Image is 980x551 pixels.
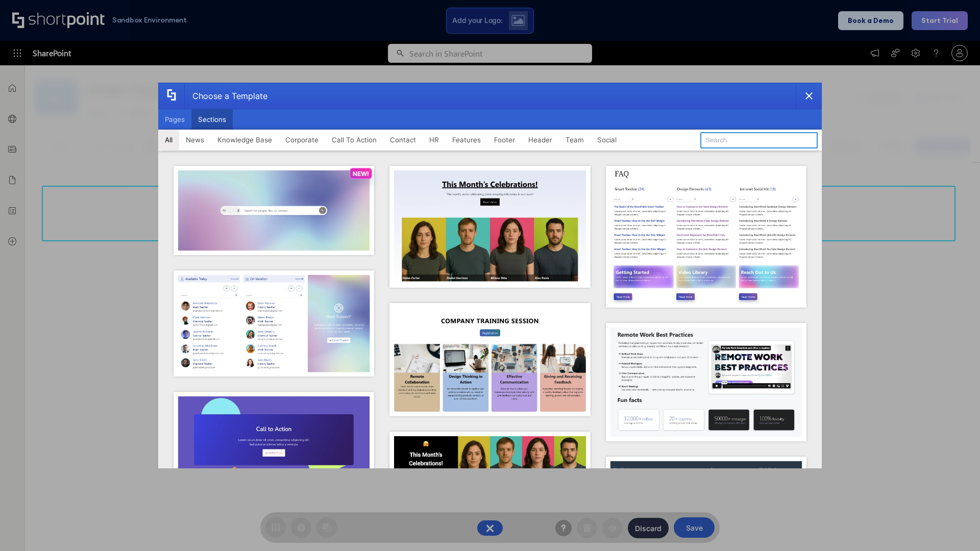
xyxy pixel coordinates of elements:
[700,132,818,148] input: Search
[929,502,980,551] iframe: Chat Widget
[353,170,369,178] p: NEW!
[179,130,211,150] button: News
[279,130,325,150] button: Corporate
[211,130,279,150] button: Knowledge Base
[325,130,383,150] button: Call To Action
[522,130,559,150] button: Header
[559,130,591,150] button: Team
[158,130,179,150] button: All
[383,130,423,150] button: Contact
[191,109,233,130] button: Sections
[158,109,191,130] button: Pages
[423,130,446,150] button: HR
[184,83,267,109] div: Choose a Template
[446,130,487,150] button: Features
[487,130,522,150] button: Footer
[158,83,822,468] div: template selector
[591,130,623,150] button: Social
